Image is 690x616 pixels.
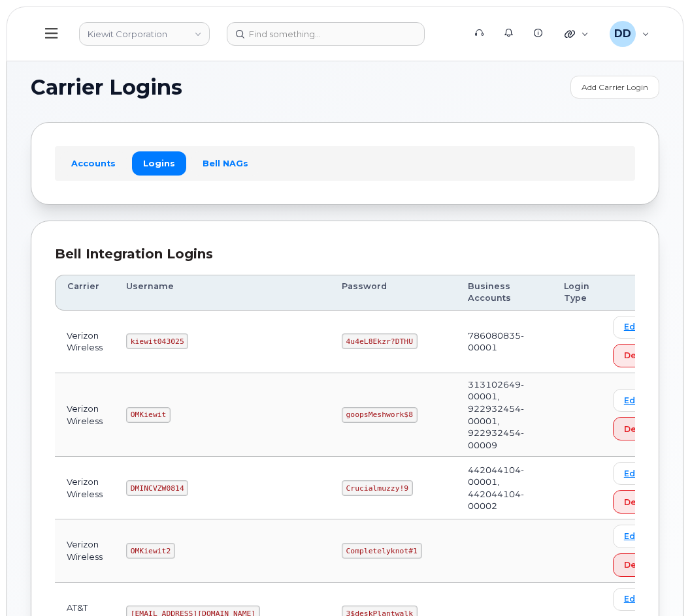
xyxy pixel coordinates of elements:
[613,553,665,577] button: Delete
[624,496,654,508] span: Delete
[456,373,552,457] td: 313102649-00001, 922932454-00001, 922932454-00009
[126,543,175,559] code: OMKiewit2
[342,407,418,423] code: goopsMeshwork$8
[342,480,413,496] code: Crucialmuzzy!9
[570,76,659,99] a: Add Carrier Login
[55,519,114,582] td: Verizon Wireless
[624,559,654,571] span: Delete
[191,151,259,175] a: Bell NAGs
[624,423,654,435] span: Delete
[552,275,601,311] th: Login Type
[456,457,552,519] td: 442044104-00001, 442044104-00002
[55,373,114,457] td: Verizon Wireless
[613,389,652,412] a: Edit
[55,275,114,311] th: Carrier
[613,525,652,547] a: Edit
[456,311,552,373] td: 786080835-00001
[55,311,114,373] td: Verizon Wireless
[126,333,188,349] code: kiewit043025
[55,457,114,519] td: Verizon Wireless
[613,344,665,367] button: Delete
[633,559,680,606] iframe: Messenger Launcher
[613,462,652,485] a: Edit
[613,316,652,339] a: Edit
[126,480,188,496] code: DMINCVZW0814
[456,275,552,311] th: Business Accounts
[114,275,330,311] th: Username
[132,151,186,175] a: Logins
[342,333,418,349] code: 4u4eL8Ekzr?DTHU
[31,78,182,97] span: Carrier Logins
[624,349,654,362] span: Delete
[126,407,171,423] code: OMKiewit
[55,245,635,264] div: Bell Integration Logins
[60,151,127,175] a: Accounts
[613,417,665,440] button: Delete
[330,275,456,311] th: Password
[342,543,422,559] code: Completelyknot#1
[613,490,665,514] button: Delete
[613,588,652,611] a: Edit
